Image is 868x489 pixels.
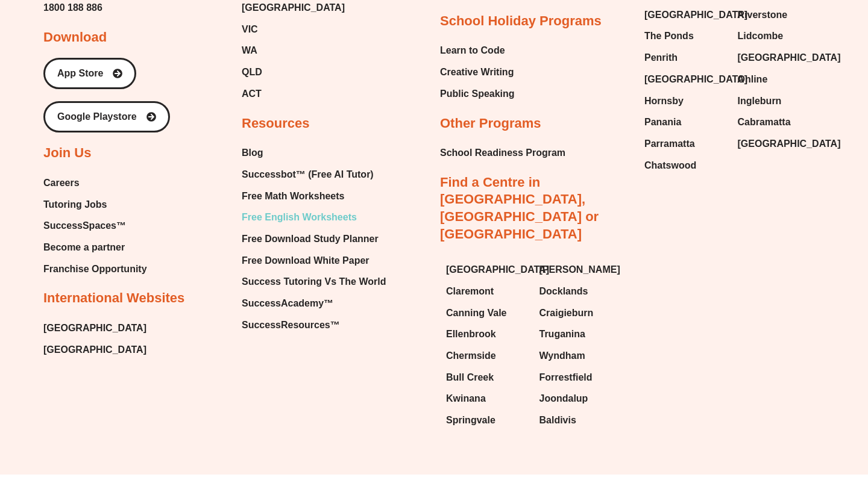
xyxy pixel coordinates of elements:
a: Careers [43,174,147,192]
a: [GEOGRAPHIC_DATA] [644,70,726,89]
span: Penrith [644,49,678,67]
a: QLD [242,63,345,81]
a: Forrestfield [539,369,621,387]
a: Creative Writing [440,63,515,81]
h2: Resources [242,115,310,132]
a: SuccessResources™ [242,316,386,334]
a: Free Math Worksheets [242,187,386,205]
a: Bull Creek [446,369,527,387]
span: Free Download Study Planner [242,230,379,248]
span: Free Download White Paper [242,252,370,270]
span: Truganina [539,325,585,343]
a: Wyndham [539,347,621,365]
span: Lidcombe [738,27,784,45]
span: SuccessAcademy™ [242,294,333,313]
span: [GEOGRAPHIC_DATA] [644,6,747,24]
a: Truganina [539,325,621,343]
span: ACT [242,85,262,103]
span: Creative Writing [440,63,514,81]
a: Free English Worksheets [242,208,386,226]
span: Riverstone [738,6,788,24]
span: Ellenbrook [446,325,496,343]
a: Tutoring Jobs [43,196,147,214]
span: VIC [242,20,258,39]
a: Free Download White Paper [242,252,386,270]
a: SuccessSpaces™ [43,217,147,235]
a: Become a partner [43,238,147,257]
span: Baldivis [539,411,576,429]
span: Ingleburn [738,92,782,110]
span: Cabramatta [738,113,791,131]
span: Panania [644,113,681,131]
a: [GEOGRAPHIC_DATA] [446,261,527,279]
a: Franchise Opportunity [43,260,147,278]
a: [GEOGRAPHIC_DATA] [43,341,146,359]
span: Claremont [446,282,494,301]
a: Craigieburn [539,304,621,322]
h2: Download [43,29,107,46]
a: Find a Centre in [GEOGRAPHIC_DATA], [GEOGRAPHIC_DATA] or [GEOGRAPHIC_DATA] [440,175,599,241]
span: [GEOGRAPHIC_DATA] [446,261,549,279]
h2: Other Programs [440,115,541,132]
h2: Join Us [43,145,91,162]
a: Kwinana [446,390,527,408]
span: [PERSON_NAME] [539,261,620,279]
span: QLD [242,63,262,81]
span: Become a partner [43,238,125,257]
a: [GEOGRAPHIC_DATA] [43,319,146,337]
a: The Ponds [644,27,726,45]
a: App Store [43,58,136,89]
a: [GEOGRAPHIC_DATA] [644,6,726,24]
a: SuccessAcademy™ [242,294,386,313]
a: Blog [242,144,386,162]
span: Wyndham [539,347,585,365]
a: Success Tutoring Vs The World [242,273,386,291]
a: Online [738,70,819,89]
a: Penrith [644,49,726,67]
span: Bull Creek [446,369,494,387]
span: Online [738,70,768,89]
a: Successbot™ (Free AI Tutor) [242,166,386,184]
span: Free Math Worksheets [242,187,344,205]
a: WA [242,42,345,60]
a: Chermside [446,347,527,365]
span: Learn to Code [440,42,505,60]
span: Blog [242,144,263,162]
a: Canning Vale [446,304,527,322]
a: Ellenbrook [446,325,527,343]
span: Docklands [539,282,588,301]
a: Panania [644,113,726,131]
a: Docklands [539,282,621,301]
a: Free Download Study Planner [242,230,386,248]
a: [PERSON_NAME] [539,261,621,279]
span: Canning Vale [446,304,506,322]
span: Craigieburn [539,304,594,322]
a: School Readiness Program [440,144,565,162]
span: Careers [43,174,80,192]
span: Free English Worksheets [242,208,357,226]
h2: School Holiday Programs [440,13,602,30]
span: Chermside [446,347,496,365]
a: VIC [242,20,345,39]
span: SuccessSpaces™ [43,217,126,235]
span: Chatswood [644,157,696,175]
a: Hornsby [644,92,726,110]
a: Chatswood [644,157,726,175]
span: Google Playstore [57,112,137,122]
a: [GEOGRAPHIC_DATA] [738,135,819,153]
span: [GEOGRAPHIC_DATA] [644,70,747,89]
span: Springvale [446,411,495,429]
a: Learn to Code [440,42,515,60]
a: Public Speaking [440,85,515,103]
span: [GEOGRAPHIC_DATA] [738,49,841,67]
span: App Store [57,69,103,78]
a: Springvale [446,411,527,429]
iframe: Chat Widget [661,353,868,489]
a: ACT [242,85,345,103]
